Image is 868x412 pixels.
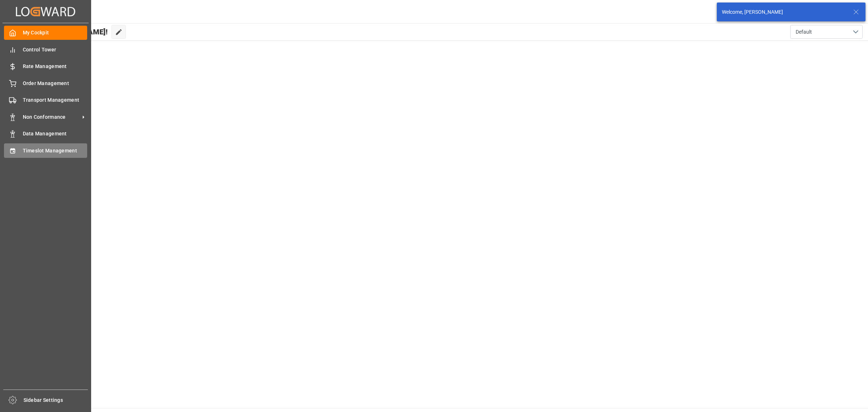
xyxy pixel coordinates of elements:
span: Non Conformance [23,113,80,121]
a: Data Management [4,127,87,141]
span: Control Tower [23,46,88,54]
a: Rate Management [4,59,87,73]
a: Control Tower [4,42,87,56]
span: Default [796,28,812,36]
a: Order Management [4,76,87,90]
span: Sidebar Settings [24,396,88,404]
div: Welcome, [PERSON_NAME] [722,8,846,16]
span: Rate Management [23,63,88,70]
a: My Cockpit [4,26,87,40]
button: open menu [790,25,863,39]
a: Timeslot Management [4,143,87,157]
a: Transport Management [4,93,87,107]
span: Transport Management [23,96,88,104]
span: Order Management [23,80,88,87]
span: My Cockpit [23,29,88,37]
span: Timeslot Management [23,147,88,155]
span: Data Management [23,130,88,138]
